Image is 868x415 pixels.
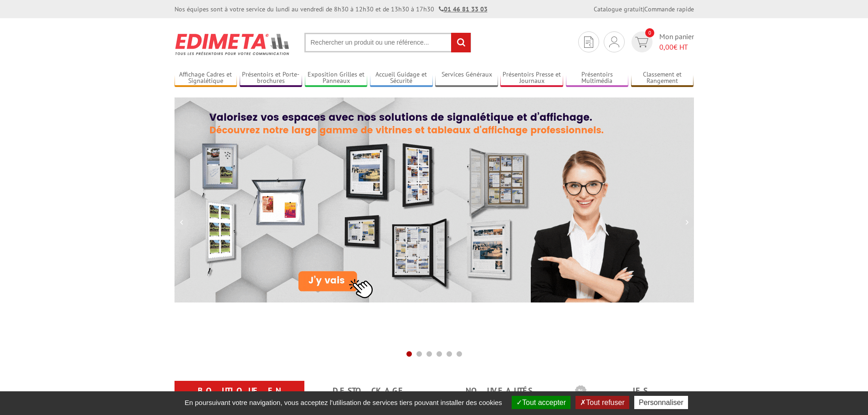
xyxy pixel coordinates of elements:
span: Mon panier [659,31,694,52]
button: Personnaliser (fenêtre modale) [634,396,688,409]
button: Tout accepter [512,396,570,409]
div: | [594,5,694,14]
a: Exposition Grilles et Panneaux [305,71,368,86]
span: En poursuivant votre navigation, vous acceptez l'utilisation de services tiers pouvant installer ... [180,399,507,406]
span: 0 [645,28,654,37]
a: Accueil Guidage et Sécurité [370,71,433,86]
img: devis rapide [635,37,648,47]
a: Services Généraux [435,71,498,86]
a: Classement et Rangement [631,71,694,86]
a: Catalogue gratuit [594,5,643,13]
a: Présentoirs Presse et Journaux [500,71,563,86]
div: Nos équipes sont à votre service du lundi au vendredi de 8h30 à 12h30 et de 13h30 à 17h30 [175,5,488,14]
img: Présentoir, panneau, stand - Edimeta - PLV, affichage, mobilier bureau, entreprise [175,27,291,61]
img: devis rapide [609,36,619,47]
a: Destockage [315,383,423,399]
a: Affichage Cadres et Signalétique [175,71,237,86]
a: Présentoirs et Porte-brochures [240,71,303,86]
a: Commande rapide [644,5,694,13]
button: Tout refuser [575,396,629,409]
a: devis rapide 0 Mon panier 0,00€ HT [629,31,694,52]
img: devis rapide [584,36,593,48]
a: Présentoirs Multimédia [566,71,629,86]
span: € HT [659,42,694,52]
a: nouveautés [445,383,553,399]
input: rechercher [451,33,471,52]
b: Les promotions [575,383,689,401]
input: Rechercher un produit ou une référence... [304,33,471,52]
span: 0,00 [659,42,673,51]
tcxspan: Call 01 46 81 33 03 via 3CX [444,5,488,13]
